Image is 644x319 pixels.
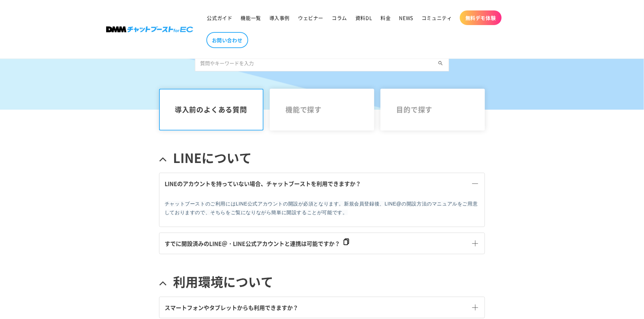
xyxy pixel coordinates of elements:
[399,15,413,21] span: NEWS
[159,173,485,194] a: LINEのアカウントを持っていない場合、チャットブーストを利用できますか？
[159,233,485,254] a: すでに開設済みのLINE＠・LINE公式アカウントと連携は可能ですか？
[396,106,469,114] span: 目的で探す
[417,10,456,25] a: コミュニティ
[175,106,248,114] span: 導入前のよくある質問
[332,15,347,21] span: コラム
[195,55,449,71] input: 質問やキーワードを入力
[380,89,485,131] a: 目的で探す
[106,26,193,32] img: 株式会社DMM Boost
[159,297,485,318] a: スマートフォンやタブレットからも利用できますか？
[237,10,265,25] a: 機能一覧
[438,61,443,65] img: Search
[212,37,243,43] span: お問い合わせ
[265,10,294,25] a: 導入事例
[298,15,323,21] span: ウェビナー
[294,10,328,25] a: ウェビナー
[207,15,233,21] span: 公式ガイド
[159,142,485,173] a: LINEについて
[165,239,340,248] span: すでに開設済みのLINE＠・LINE公式アカウントと連携は可能ですか？
[165,303,298,312] span: スマートフォンやタブレットからも利用できますか？
[159,89,264,131] a: 導入前のよくある質問
[206,32,248,48] a: お問い合わせ
[355,15,372,21] span: 資料DL
[165,201,478,215] span: チャットブーストのご利用にはLINE公式アカウントの開設が必須となります。新規会員登録後、LINE@の開設方法のマニュアルをご用意しておりますので、そちらをご覧になりながら簡単に開設することが可...
[241,15,261,21] span: 機能一覧
[159,266,485,297] a: 利用環境について
[381,15,391,21] span: 料金
[269,15,290,21] span: 導入事例
[465,15,496,21] span: 無料デモ体験
[460,10,502,25] a: 無料デモ体験
[377,10,395,25] a: 料金
[270,89,374,131] a: 機能で探す
[395,10,417,25] a: NEWS
[173,149,252,166] span: LINEについて
[351,10,376,25] a: 資料DL
[173,273,273,290] span: 利用環境について
[422,15,452,21] span: コミュニティ
[165,179,361,188] span: LINEのアカウントを持っていない場合、チャットブーストを利用できますか？
[328,10,351,25] a: コラム
[285,106,359,114] span: 機能で探す
[203,10,237,25] a: 公式ガイド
